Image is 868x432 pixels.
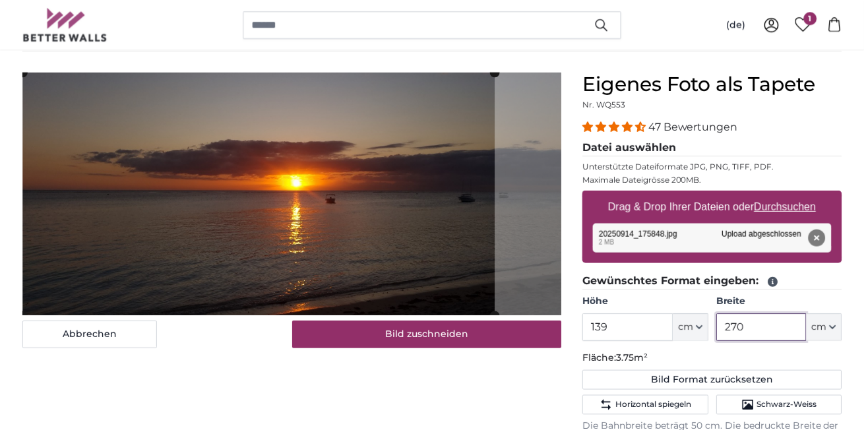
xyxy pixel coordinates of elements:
span: Schwarz-Weiss [760,401,821,412]
span: 1 [807,12,821,25]
button: (de) [719,13,759,37]
label: Höhe [585,296,711,309]
span: cm [815,322,830,335]
p: Maximale Dateigrösse 200MB. [585,175,846,186]
span: Nr. WQ553 [585,100,628,109]
p: Fläche: [585,353,846,366]
label: Breite [720,296,846,309]
span: 47 Bewertungen [651,121,741,134]
span: 4.38 stars [585,121,651,134]
button: Horizontal spiegeln [585,396,711,416]
button: Bild zuschneiden [294,322,565,350]
button: cm [676,315,712,342]
p: Unterstützte Dateiformate JPG, PNG, TIFF, PDF. [585,162,846,173]
h1: Eigenes Foto als Tapete [585,73,846,96]
span: cm [681,322,697,335]
legend: Datei auswählen [585,140,846,157]
span: 3.75m² [619,353,650,365]
legend: Gewünschtes Format eingeben: [585,274,846,291]
button: Bild Format zurücksetzen [585,371,846,391]
button: Schwarz-Weiss [720,396,846,416]
button: cm [810,315,846,342]
span: Horizontal spiegeln [618,401,695,412]
u: Durchsuchen [758,202,820,213]
img: Betterwalls [22,8,108,42]
button: Abbrechen [22,322,158,350]
label: Drag & Drop Ihrer Dateien oder [605,195,825,221]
